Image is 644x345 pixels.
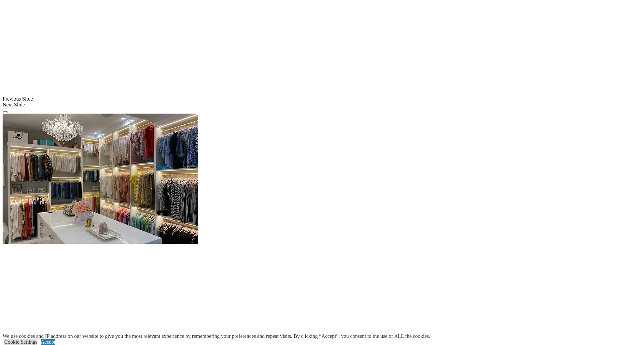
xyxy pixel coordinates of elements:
img: Banner for mobile view [3,114,198,244]
div: We use cookies and IP address on our website to give you the most relevant experience by remember... [3,333,430,339]
button: Click here to pause slide show [3,111,8,113]
div: Next Slide [3,102,641,108]
a: Accept [41,339,55,345]
a: Cookie Settings [4,339,37,345]
div: Previous Slide [3,96,641,102]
